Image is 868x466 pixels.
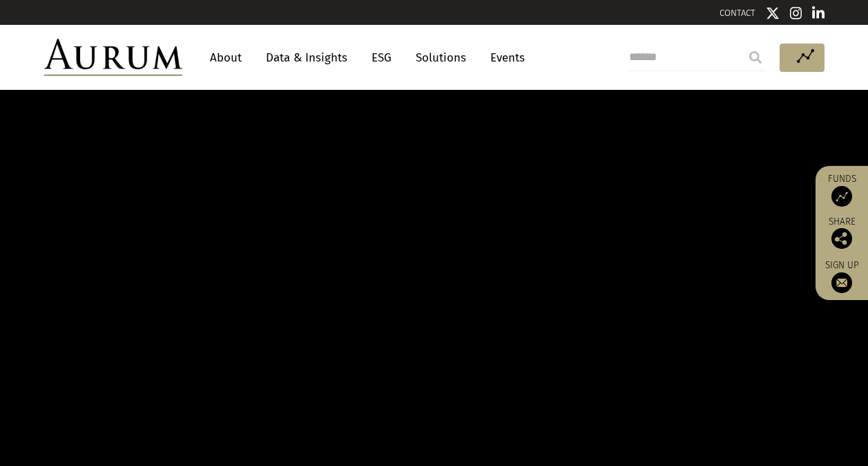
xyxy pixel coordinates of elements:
[822,173,861,207] a: Funds
[44,39,182,76] img: Aurum
[831,186,852,207] img: Access Funds
[259,45,354,71] a: Data & Insights
[812,6,824,20] img: Linkedin icon
[203,45,249,71] a: About
[822,217,861,249] div: Share
[822,259,861,293] a: Sign up
[766,6,780,20] img: Twitter icon
[409,45,473,71] a: Solutions
[790,6,802,20] img: Instagram icon
[831,272,852,293] img: Sign up to our newsletter
[720,8,755,18] a: CONTACT
[831,228,852,249] img: Share this post
[365,45,398,71] a: ESG
[483,45,525,71] a: Events
[742,44,769,71] input: Submit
